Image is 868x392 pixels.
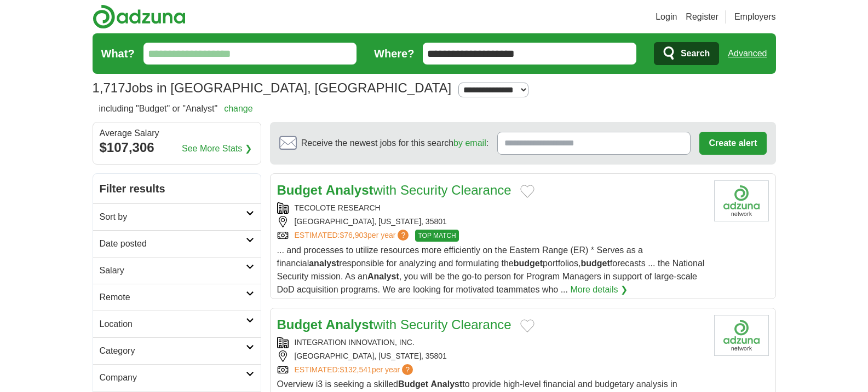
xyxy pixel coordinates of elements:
a: See More Stats ❯ [182,142,252,155]
div: Average Salary [100,129,254,138]
a: Category [93,337,261,364]
div: [GEOGRAPHIC_DATA], [US_STATE], 35801 [277,216,705,227]
a: Sort by [93,203,261,230]
h2: Category [100,344,246,358]
button: Create alert [699,132,766,155]
a: by email [453,138,486,148]
h2: Sort by [100,210,246,224]
span: ? [398,230,409,241]
a: Location [93,311,261,337]
h2: Filter results [93,174,261,203]
h2: Date posted [100,237,246,250]
strong: Analyst [430,379,462,389]
strong: Analyst [367,272,399,281]
label: Where? [374,45,414,62]
a: Advanced [728,43,767,65]
button: Add to favorite jobs [520,185,534,198]
div: [GEOGRAPHIC_DATA], [US_STATE], 35801 [277,350,705,362]
a: Date posted [93,230,261,257]
strong: Budget [398,379,428,389]
strong: Analyst [326,183,373,197]
a: Budget Analystwith Security Clearance [277,183,511,197]
strong: analyst [309,259,339,268]
label: What? [101,45,135,62]
button: Search [654,42,719,65]
span: $76,903 [340,231,367,239]
img: Integration Innovation logo [714,315,769,356]
a: change [224,104,253,113]
div: $107,306 [100,138,254,157]
a: Salary [93,257,261,284]
a: Budget Analystwith Security Clearance [277,317,511,332]
a: ESTIMATED:$132,541per year? [295,364,416,376]
img: Adzuna logo [93,4,186,29]
a: ESTIMATED:$76,903per year? [295,230,411,242]
a: More details ❯ [570,283,628,296]
span: ... and processes to utilize resources more efficiently on the Eastern Range (ER) * Serves as a f... [277,245,705,294]
h2: Salary [100,264,246,277]
h2: Company [100,371,246,384]
span: 1,717 [93,78,125,98]
span: Receive the newest jobs for this search : [301,137,488,150]
div: TECOLOTE RESEARCH [277,202,705,214]
span: $132,541 [340,365,371,374]
h1: Jobs in [GEOGRAPHIC_DATA], [GEOGRAPHIC_DATA] [93,80,452,95]
span: Search [681,43,710,65]
a: Login [656,10,677,24]
strong: budget [514,259,543,268]
h2: Location [100,318,246,331]
img: Company logo [714,180,769,221]
strong: Analyst [326,317,373,332]
a: Register [686,10,718,24]
a: Company [93,364,261,391]
h2: including "Budget" or "Analyst" [99,102,253,115]
span: TOP MATCH [415,230,458,242]
a: INTEGRATION INNOVATION, INC. [295,338,415,347]
button: Add to favorite jobs [520,319,534,332]
a: Remote [93,284,261,311]
strong: Budget [277,317,323,332]
span: ? [402,364,413,375]
strong: budget [580,259,610,268]
h2: Remote [100,291,246,304]
a: Employers [734,10,776,24]
strong: Budget [277,183,323,197]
